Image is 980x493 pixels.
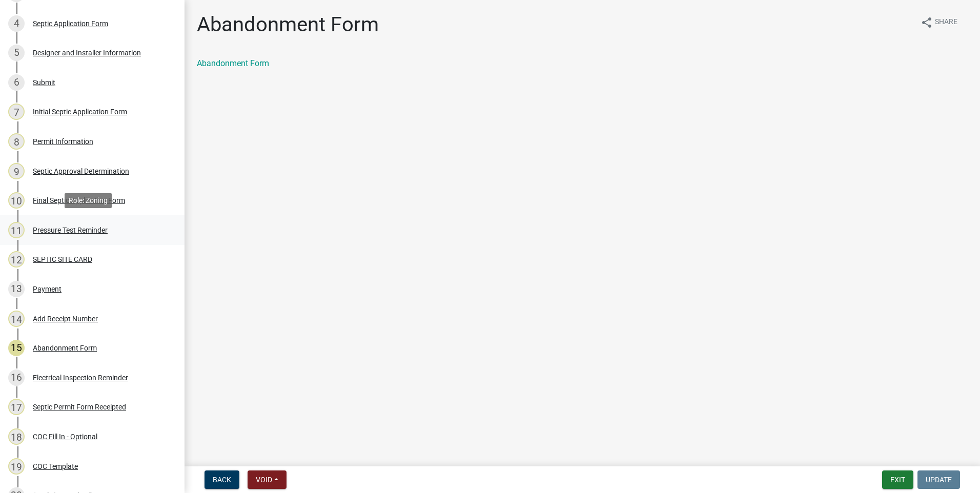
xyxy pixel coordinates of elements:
div: Abandonment Form [33,344,97,352]
div: Designer and Installer Information [33,49,141,56]
div: 4 [8,15,25,32]
div: Septic Application Form [33,20,108,27]
div: Electrical Inspection Reminder [33,374,128,381]
button: Exit [882,470,913,489]
div: 5 [8,45,25,61]
div: 9 [8,163,25,179]
div: Septic Permit Form Receipted [33,403,126,410]
div: Role: Zoning [65,193,112,208]
button: Update [917,470,960,489]
div: SEPTIC SITE CARD [33,256,92,263]
div: 7 [8,104,25,120]
div: COC Fill In - Optional [33,433,97,440]
div: 14 [8,311,25,327]
i: share [921,16,933,29]
div: 16 [8,369,25,386]
button: Void [248,470,287,489]
div: 11 [8,222,25,238]
span: Void [256,476,272,484]
div: 6 [8,74,25,91]
div: Permit Information [33,138,93,145]
div: 15 [8,340,25,356]
div: Final Septic Application Form [33,197,125,204]
div: Pressure Test Reminder [33,227,108,234]
h1: Abandonment Form [197,12,379,37]
div: 17 [8,399,25,415]
div: Initial Septic Application Form [33,108,127,115]
span: Share [935,16,957,29]
div: Submit [33,79,55,86]
span: Update [926,476,952,484]
div: 13 [8,281,25,297]
div: 18 [8,428,25,445]
div: COC Template [33,463,78,470]
div: Septic Approval Determination [33,168,129,175]
div: Payment [33,285,62,293]
div: 19 [8,458,25,475]
a: Abandonment Form [197,58,269,68]
button: Back [205,470,239,489]
div: 8 [8,133,25,150]
span: Back [213,476,231,484]
div: Add Receipt Number [33,315,98,322]
div: 10 [8,192,25,209]
div: 12 [8,251,25,268]
button: shareShare [912,12,966,32]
